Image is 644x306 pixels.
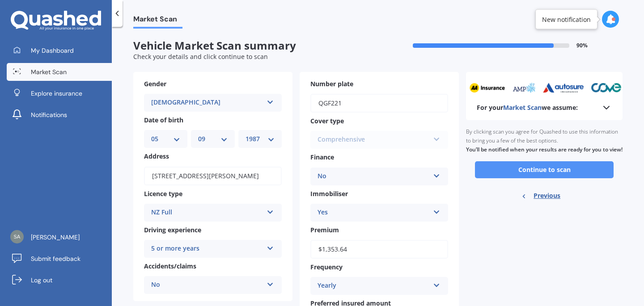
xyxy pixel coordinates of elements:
[133,15,182,27] span: Market Scan
[151,243,263,254] div: 5 or more years
[7,228,112,246] a: [PERSON_NAME]
[318,171,429,182] div: No
[151,280,263,290] div: No
[151,97,263,108] div: [DEMOGRAPHIC_DATA]
[31,110,67,119] span: Notifications
[31,276,52,285] span: Log out
[144,116,183,124] span: Date of birth
[310,226,339,234] span: Premium
[7,84,112,102] a: Explore insurance
[7,250,112,268] a: Submit feedback
[508,83,532,93] img: amp_sm.png
[31,233,80,242] span: [PERSON_NAME]
[503,103,542,112] span: Market Scan
[31,254,80,263] span: Submit feedback
[151,207,263,218] div: NZ Full
[144,152,169,161] span: Address
[318,281,429,291] div: Yearly
[133,52,268,61] span: Check your details and click continue to scan
[7,42,112,59] a: My Dashboard
[534,189,560,202] span: Previous
[587,83,618,93] img: cove_sm.webp
[538,83,580,93] img: autosure_sm.webp
[310,80,353,88] span: Number plate
[31,67,67,76] span: Market Scan
[318,207,429,218] div: Yes
[144,226,201,234] span: Driving experience
[10,230,24,243] img: fbd49d876d71f8436aaaaab53a046d2d
[310,263,343,271] span: Frequency
[542,15,591,24] div: New notification
[31,46,74,55] span: My Dashboard
[466,120,623,161] div: By clicking scan you agree for Quashed to use this information to bring you a few of the best opt...
[144,80,166,88] span: Gender
[466,146,623,153] b: You’ll be notified when your results are ready for you to view!
[576,42,588,49] span: 90 %
[31,89,82,98] span: Explore insurance
[133,39,378,52] span: Vehicle Market Scan summary
[310,189,348,198] span: Immobiliser
[144,189,182,198] span: Licence type
[310,117,344,125] span: Cover type
[7,63,112,81] a: Market Scan
[144,262,196,270] span: Accidents/claims
[477,103,578,112] b: For your we assume:
[7,106,112,124] a: Notifications
[465,83,501,93] img: aa_sm.webp
[475,161,614,178] button: Continue to scan
[7,271,112,289] a: Log out
[310,153,334,162] span: Finance
[310,240,448,259] input: Enter premium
